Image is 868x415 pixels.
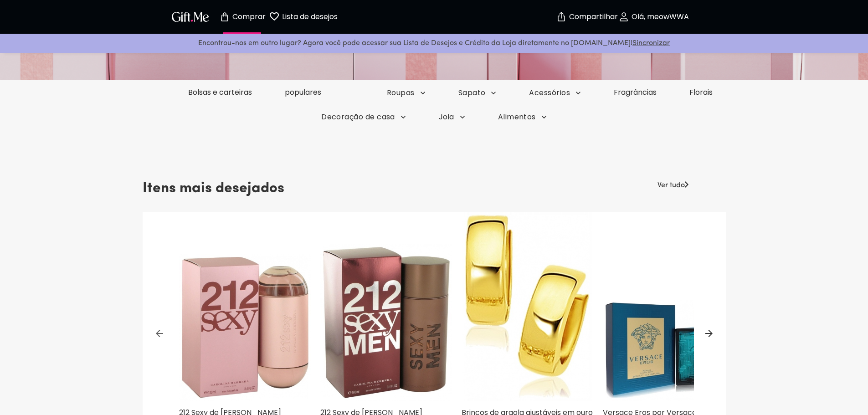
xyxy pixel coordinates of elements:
[282,11,338,22] font: Lista de desejos
[597,87,673,97] a: Fragrâncias
[673,87,729,97] a: Florais
[169,11,212,22] button: Logotipo GiftMe
[422,112,482,122] button: Joia
[170,10,211,23] img: Logotipo GiftMe
[462,212,594,401] img: Brincos de argola ajustáveis em ouro amarelo 14k
[657,182,685,189] font: Ver tudo
[143,181,284,196] font: Itens mais desejados
[285,87,321,97] font: populares
[632,40,670,47] a: Sincronizar
[482,112,563,122] button: Alimentos
[268,87,338,97] a: populares
[439,112,454,122] font: Joia
[513,88,597,98] button: Acessórios
[188,87,252,97] font: Bolsas e carteiras
[370,88,442,98] button: Roupas
[556,11,567,22] img: seguro
[278,2,329,31] button: Página de lista de desejos
[657,176,685,191] a: Ver tudo
[305,112,422,122] button: Decoração de casa
[498,112,536,122] font: Alimentos
[529,87,570,98] font: Acessórios
[569,11,618,22] font: Compartilhar
[387,87,415,98] font: Roupas
[458,87,486,98] font: Sapato
[172,87,268,97] a: Bolsas e carteiras
[442,88,513,98] button: Sapato
[689,87,713,97] font: Florais
[321,112,395,122] font: Decoração de casa
[198,40,632,47] font: Encontrou-nos em outro lugar? Agora você pode acessar sua Lista de Desejos e Crédito da Loja dire...
[603,212,735,401] img: Versace Eros por Versace
[632,11,689,22] font: Olá, meowWWA
[217,2,267,31] button: Página da loja
[571,1,603,33] button: Compartilhar
[608,2,699,31] button: Olá, meowWWA
[320,212,452,401] img: 212 Sexy de Carolina Herrera
[232,11,266,22] font: Comprar
[614,87,657,97] font: Fragrâncias
[179,212,311,401] img: 212 Sexy de Carolina Herrera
